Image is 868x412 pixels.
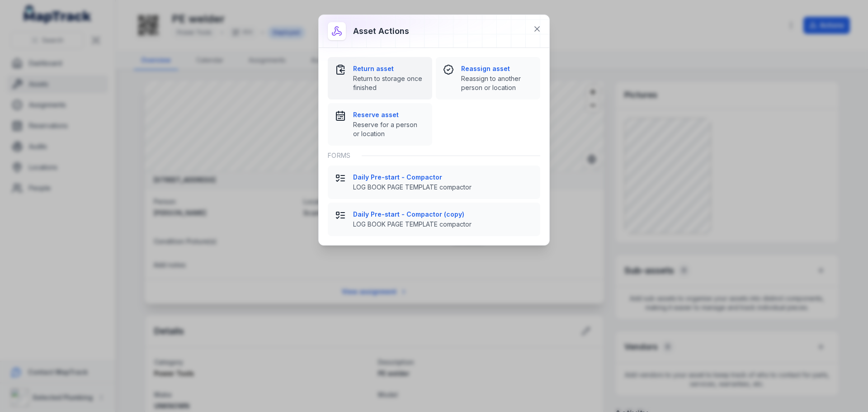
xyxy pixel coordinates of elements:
button: Daily Pre-start - CompactorLOG BOOK PAGE TEMPLATE compactor [328,166,540,199]
span: Reassign to another person or location [461,74,533,92]
strong: Reassign asset [461,64,533,73]
button: Reserve assetReserve for a person or location [328,103,432,146]
strong: Reserve asset [353,110,425,119]
span: LOG BOOK PAGE TEMPLATE compactor [353,183,533,192]
span: Reserve for a person or location [353,120,425,138]
h3: Asset actions [353,25,409,38]
strong: Daily Pre-start - Compactor [353,173,533,182]
button: Reassign assetReassign to another person or location [436,57,540,99]
button: Daily Pre-start - Compactor (copy)LOG BOOK PAGE TEMPLATE compactor [328,203,540,236]
strong: Return asset [353,64,425,73]
div: Forms [328,146,540,166]
button: Return assetReturn to storage once finished [328,57,432,99]
strong: Daily Pre-start - Compactor (copy) [353,210,533,219]
span: LOG BOOK PAGE TEMPLATE compactor [353,220,533,229]
span: Return to storage once finished [353,74,425,92]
